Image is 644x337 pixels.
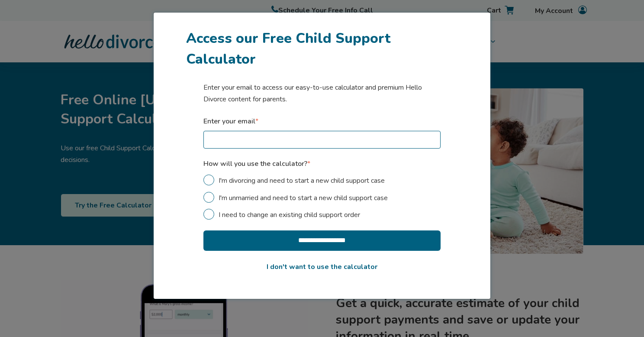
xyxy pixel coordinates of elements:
[186,28,458,70] h1: Access our Free Child Support Calculator
[203,117,255,126] strong: Enter your email
[219,193,388,202] span: I'm unmarried and need to start a new child support case
[203,82,441,105] p: Enter your email to access our easy-to-use calculator and premium Hello Divorce content for parents.
[267,262,377,272] a: I don't want to use the calculator
[219,176,385,185] span: I'm divorcing and need to start a new child support case
[219,210,360,220] span: I need to change an existing child support order
[203,159,307,168] strong: How will you use the calculator?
